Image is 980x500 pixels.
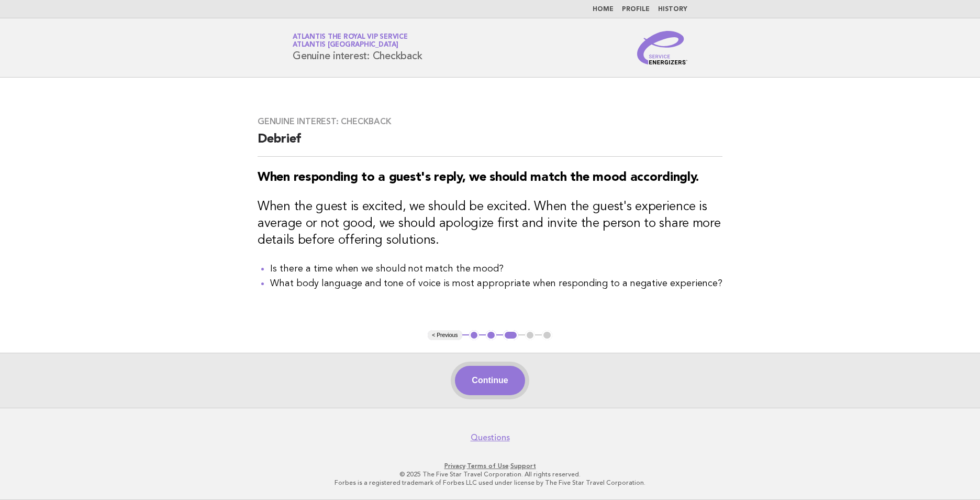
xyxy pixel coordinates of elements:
[428,330,462,341] button: < Previous
[258,171,699,184] strong: When responding to a guest's reply, we should match the mood accordingly.
[293,34,408,48] a: Atlantis the Royal VIP ServiceAtlantis [GEOGRAPHIC_DATA]
[637,31,687,64] img: Service Energizers
[258,131,722,157] h2: Debrief
[467,462,509,470] a: Terms of Use
[293,42,398,49] span: Atlantis [GEOGRAPHIC_DATA]
[658,6,687,13] a: History
[510,462,536,470] a: Support
[471,432,510,443] a: Questions
[469,330,480,341] button: 1
[503,330,518,341] button: 3
[270,276,722,291] li: What body language and tone of voice is most appropriate when responding to a negative experience?
[293,34,422,61] h1: Genuine interest: Checkback
[270,262,722,276] li: Is there a time when we should not match the mood?
[170,462,810,470] p: · ·
[258,199,722,249] h3: When the guest is excited, we should be excited. When the guest's experience is average or not go...
[170,470,810,479] p: © 2025 The Five Star Travel Corporation. All rights reserved.
[170,479,810,487] p: Forbes is a registered trademark of Forbes LLC used under license by The Five Star Travel Corpora...
[444,462,465,470] a: Privacy
[593,6,614,13] a: Home
[622,6,650,13] a: Profile
[455,366,525,395] button: Continue
[258,116,722,127] h3: Genuine interest: Checkback
[486,330,496,341] button: 2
